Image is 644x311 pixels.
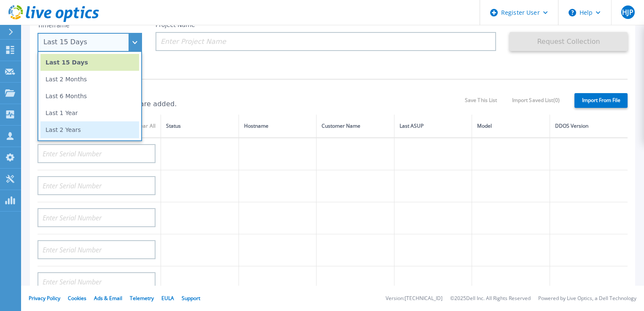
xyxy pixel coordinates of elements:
li: Powered by Live Optics, a Dell Technology [538,296,636,301]
input: Enter Serial Number [38,208,156,227]
div: Last 15 Days [43,38,127,46]
label: Import From File [574,93,628,108]
li: Version: [TECHNICAL_ID] [386,296,443,301]
li: Last 6 Months [40,88,139,105]
input: Enter Serial Number [38,176,156,195]
li: Last 1 Year [40,105,139,121]
li: Last 15 Days [40,54,139,71]
input: Enter Serial Number [38,240,156,259]
input: Enter Serial Number [38,144,156,163]
input: Enter Serial Number [38,272,156,291]
button: Request Collection [510,32,628,51]
h1: Serial Numbers [38,86,465,98]
a: Telemetry [130,295,154,302]
th: Customer Name [317,115,394,138]
th: DDOS Version [550,115,628,138]
th: Model [472,115,550,138]
label: Project Name [156,22,195,28]
input: Enter Project Name [156,32,496,51]
a: Support [182,295,200,302]
a: Ads & Email [94,295,122,302]
p: 0 of 20 (max) serial numbers are added. [38,100,465,108]
a: Cookies [68,295,86,302]
th: Last ASUP [394,115,472,138]
th: Status [161,115,239,138]
li: © 2025 Dell Inc. All Rights Reserved [450,296,531,301]
li: Last 2 Months [40,71,139,88]
th: Hostname [239,115,317,138]
span: HJP [622,9,633,16]
a: EULA [161,295,174,302]
li: Last 2 Years [40,121,139,138]
a: Privacy Policy [29,295,60,302]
